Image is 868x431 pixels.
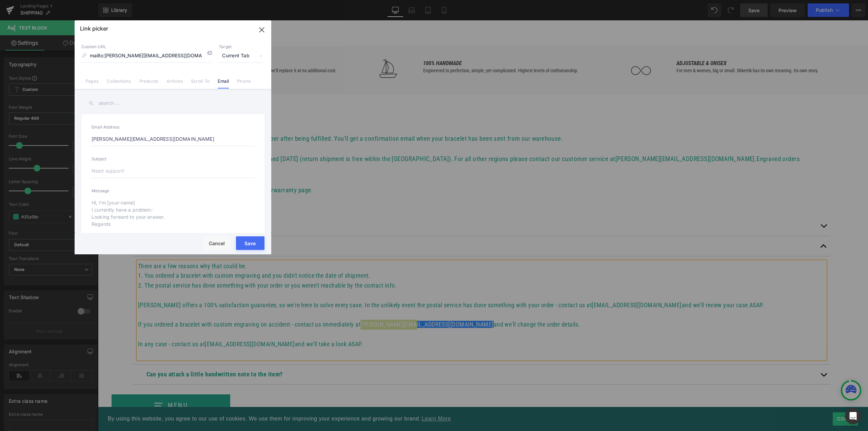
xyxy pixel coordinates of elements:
button: Cancel [203,236,231,250]
span: By using this website, you agree to our use of cookies. We use them for improving your experience... [10,393,729,404]
p: 2. The postal service has done something with your order or you weren't reachable by the contact ... [40,260,727,270]
label: Subject [92,156,254,164]
input: chris@gempages.help [92,132,254,146]
b: Still haven't received my order. [48,222,129,229]
a: [EMAIL_ADDRESS][DOMAIN_NAME] [494,281,584,288]
input: search ... [81,96,264,111]
a: learn more about cookies [322,393,354,404]
a: dismiss cookie message [735,392,761,406]
p: Products ordered from Shkertik can be returned [DATE] (return shipment is free within the [GEOGRA... [53,134,717,154]
a: Phone [237,78,251,89]
a: [PERSON_NAME][EMAIL_ADDRESS][DOMAIN_NAME] [517,135,657,142]
label: Message [92,188,254,196]
span: Current Tab [219,50,264,62]
p: 1. You ordered a bracelet with custom engraving and you didn't notice the date of shipment. [40,251,727,260]
button: Save [236,236,264,250]
a: Email [218,78,229,89]
b: 100% HANDMADE [325,40,364,46]
p: Target [219,44,264,50]
p: Link picker [80,25,108,32]
p: Engineered to perfection, simple, yet complicated. Highest levels of craftsmanship. [325,47,508,54]
a: Scroll To [191,78,210,89]
p: For men & women, big or small. Shkertik has its own meaning. Its own story. [578,47,762,54]
p: In any case - contact us at and we'll take a look ASAP. [40,319,727,329]
p: If you ordered a bracelet with custom engraving on accident - contact us immediately at and we'll... [40,299,727,309]
b: Can you attach a little handwritten note to the item? [48,350,185,357]
input: Need support! [92,164,254,178]
span: Engraved orders cannot be returned. [53,135,702,153]
a: Pages [85,78,99,89]
p: [PERSON_NAME] offers a 100% satisfaction guarantee, so we're here to solve every case. In the unl... [40,280,727,290]
a: warranty page. [176,166,215,174]
div: Open Intercom Messenger [845,408,861,424]
p: There are a few reasons why that could be. [40,241,727,251]
a: Collections [107,78,131,89]
a: Articles [166,78,183,89]
a: [EMAIL_ADDRESS][DOMAIN_NAME] [107,320,197,327]
a: Products [139,78,159,89]
b: LIFETIME WARRANTY [72,40,118,46]
div: Built to last lifetimes. In the unlikely event of a break, we'll replace it at no additional cost. [72,47,255,54]
b: ADJUSTABLE & UNISEX [578,40,629,46]
span: Every order comes with its own tracking number after being fulfilled. You'll get a confirmation e... [53,114,465,122]
p: For more about warranty and returns, visit our [53,165,717,175]
b: Will I get a tracking number? [48,201,123,209]
b: Tracking & Returns [53,92,139,105]
a: [PERSON_NAME][EMAIL_ADDRESS][DOMAIN_NAME] [262,300,395,308]
input: https://gempages.net [81,50,212,62]
label: Email Address [92,124,254,132]
p: Custom URL [81,44,212,50]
